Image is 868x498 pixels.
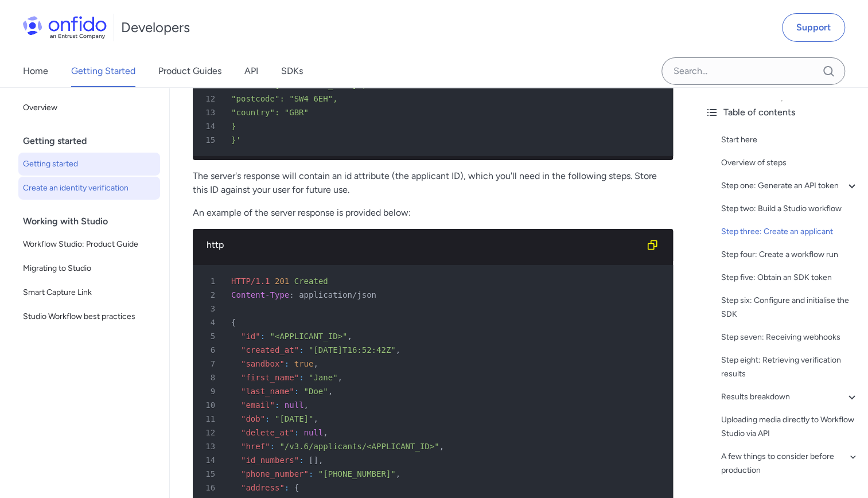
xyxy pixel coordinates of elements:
span: "first_name" [241,373,299,382]
span: "[PHONE_NUMBER]" [318,469,396,478]
span: { [294,483,299,492]
span: 12 [197,426,223,439]
span: "created_at" [241,345,299,355]
span: "id_numbers" [241,456,299,465]
span: ] [313,456,318,465]
span: : [309,469,313,478]
a: Create an identity verification [18,177,160,200]
span: { [231,318,236,327]
a: SDKs [281,55,303,87]
button: Copy code snippet button [641,234,664,256]
a: Step two: Build a Studio workflow [721,202,859,216]
div: Working with Studio [23,210,165,233]
span: 10 [197,398,223,412]
span: Getting started [23,157,155,171]
span: 6 [197,343,223,357]
a: Results breakdown [721,390,859,404]
span: "postcode": "SW4 6EH", [231,94,337,103]
a: Getting started [18,153,160,176]
img: Onfido Logo [23,16,107,39]
span: : [299,373,303,382]
span: Studio Workflow best practices [23,310,155,324]
a: Start here [721,133,859,147]
span: , [323,428,328,437]
span: "Doe" [303,387,328,396]
span: 2 [197,288,223,302]
span: 15 [197,467,223,481]
span: "delete_at" [241,428,294,437]
span: 16 [197,481,223,495]
input: Onfido search input field [661,57,845,85]
span: : [285,483,289,492]
span: Migrating to Studio [23,262,155,275]
div: Getting started [23,130,165,153]
a: Workflow Studio: Product Guide [18,233,160,256]
p: An example of the server response is provided below: [193,206,673,220]
span: HTTP/1.1 [231,277,270,286]
span: null [303,428,323,437]
span: 11 [197,412,223,426]
span: 8 [197,371,223,384]
span: : [289,290,294,299]
span: 9 [197,384,223,398]
a: A few things to consider before production [721,450,859,477]
a: Overview [18,96,160,119]
a: Step six: Configure and initialise the SDK [721,294,859,321]
span: "sandbox" [241,359,285,368]
span: : [275,400,279,410]
div: Step one: Generate an API token [721,179,859,193]
span: "last_name" [241,387,294,396]
span: , [347,332,352,341]
p: The server's response will contain an id attribute (the applicant ID), which you'll need in the f... [193,169,673,197]
span: : [294,428,299,437]
a: Studio Workflow best practices [18,305,160,328]
a: Overview of steps [721,156,859,170]
span: "phone_number" [241,469,309,478]
span: 14 [197,119,223,133]
span: Content-Type [231,290,289,299]
a: Step seven: Receiving webhooks [721,330,859,344]
div: http [207,238,641,252]
a: Step four: Create a workflow run [721,248,859,262]
span: : [294,387,299,396]
a: Smart Capture Link [18,281,160,304]
span: 12 [197,92,223,106]
span: , [396,345,400,355]
span: 5 [197,329,223,343]
span: , [396,469,400,478]
span: : [299,345,303,355]
span: : [260,332,265,341]
span: : [285,359,289,368]
h1: Developers [121,18,190,37]
a: Step three: Create an applicant [721,225,859,239]
span: "<APPLICANT_ID>" [270,332,347,341]
a: Migrating to Studio [18,257,160,280]
a: Step eight: Retrieving verification results [721,353,859,381]
span: [ [309,456,313,465]
span: , [313,414,318,423]
span: "dob" [241,414,265,423]
span: Smart Capture Link [23,286,155,299]
span: 7 [197,357,223,371]
span: , [337,373,342,382]
span: "email" [241,400,275,410]
span: , [313,359,318,368]
span: Create an identity verification [23,181,155,195]
div: Table of contents [705,106,859,119]
a: Step five: Obtain an SDK token [721,271,859,285]
span: Workflow Studio: Product Guide [23,238,155,251]
span: 4 [197,316,223,329]
span: true [294,359,314,368]
span: "[DATE]T16:52:42Z" [309,345,396,355]
a: Home [23,55,48,87]
span: : [299,456,303,465]
span: , [439,442,443,451]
